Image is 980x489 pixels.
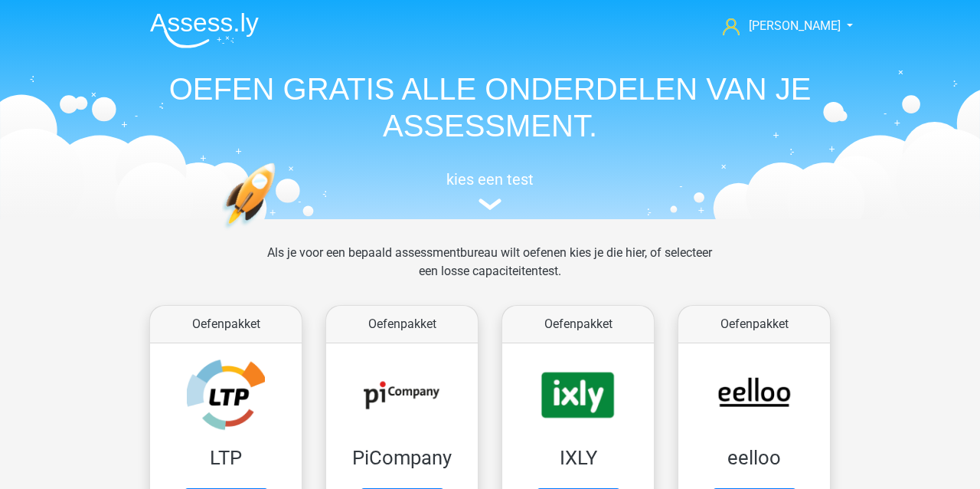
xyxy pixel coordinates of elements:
[749,18,841,33] span: [PERSON_NAME]
[255,244,724,299] div: Als je voor een bepaald assessmentbureau wilt oefenen kies je die hier, of selecteer een losse ca...
[150,12,259,48] img: Assessly
[479,199,501,210] img: assessment
[138,71,842,144] h1: OEFEN GRATIS ALLE ONDERDELEN VAN JE ASSESSMENT.
[222,162,335,301] img: oefenen
[717,17,842,35] a: [PERSON_NAME]
[138,170,842,211] a: kies een test
[138,170,842,189] h5: kies een test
